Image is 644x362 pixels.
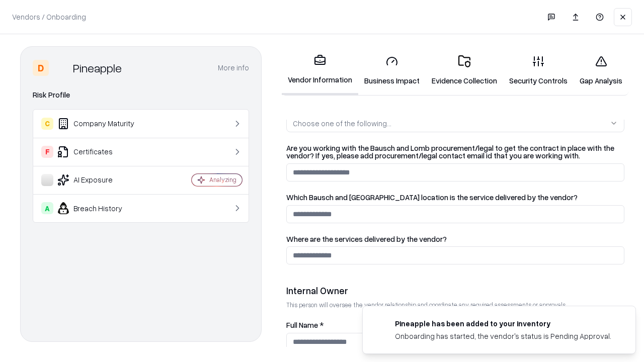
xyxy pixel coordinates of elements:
[41,146,53,158] div: F
[286,235,624,243] label: Where are the services delivered by the vendor?
[41,146,162,158] div: Certificates
[286,194,624,201] label: Which Bausch and [GEOGRAPHIC_DATA] location is the service delivered by the vendor?
[282,46,358,95] a: Vendor Information
[286,114,624,132] button: Choose one of the following...
[41,174,162,186] div: AI Exposure
[73,60,122,76] div: Pineapple
[286,321,624,329] label: Full Name *
[286,301,624,309] p: This person will oversee the vendor relationship and coordinate any required assessments or appro...
[503,47,574,94] a: Security Controls
[41,118,162,130] div: Company Maturity
[33,60,49,76] div: D
[286,285,624,297] div: Internal Owner
[574,47,628,94] a: Gap Analysis
[41,118,53,130] div: C
[286,144,624,159] label: Are you working with the Bausch and Lomb procurement/legal to get the contract in place with the ...
[12,12,86,22] p: Vendors / Onboarding
[41,202,162,214] div: Breach History
[395,318,611,329] div: Pineapple has been added to your inventory
[375,318,387,330] img: pineappleenergy.com
[218,59,249,77] button: More info
[395,331,611,341] div: Onboarding has started, the vendor's status is Pending Approval.
[209,175,236,184] div: Analyzing
[53,60,69,76] img: Pineapple
[33,89,249,101] div: Risk Profile
[426,47,503,94] a: Evidence Collection
[358,47,426,94] a: Business Impact
[41,202,53,214] div: A
[293,118,391,129] div: Choose one of the following...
